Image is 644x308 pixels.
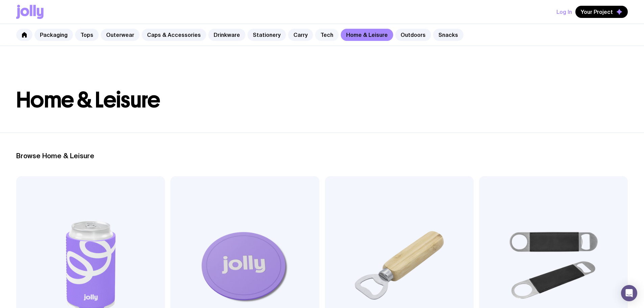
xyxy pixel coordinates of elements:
button: Your Project [575,6,628,18]
a: Tops [75,29,99,41]
a: Stationery [247,29,286,41]
h1: Home & Leisure [16,89,628,111]
a: Drinkware [208,29,245,41]
a: Caps & Accessories [142,29,206,41]
div: Open Intercom Messenger [621,285,637,301]
a: Outdoors [395,29,431,41]
a: Packaging [34,29,73,41]
span: Your Project [581,8,613,15]
a: Snacks [433,29,463,41]
button: Log In [556,6,572,18]
a: Home & Leisure [341,29,393,41]
a: Outerwear [101,29,140,41]
a: Carry [288,29,313,41]
a: Tech [315,29,339,41]
h2: Browse Home & Leisure [16,152,628,160]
